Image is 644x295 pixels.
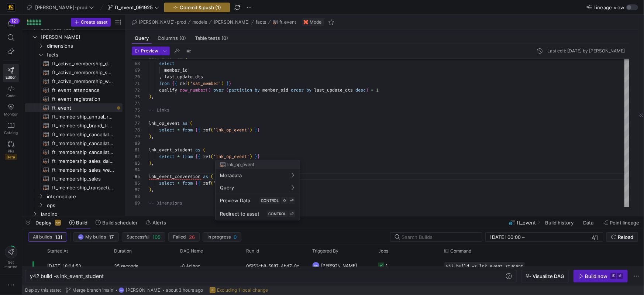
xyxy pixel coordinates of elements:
[268,212,286,216] span: CONTROL
[220,211,259,217] span: Redirect to asset
[220,185,234,191] span: Query
[227,162,254,167] span: lnk_op_event
[220,172,242,178] span: Metadata
[283,198,286,203] span: ⇧
[220,198,250,203] span: Preview Data
[261,198,279,203] span: CONTROL
[290,198,294,203] span: ⏎
[290,212,294,216] span: ⏎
